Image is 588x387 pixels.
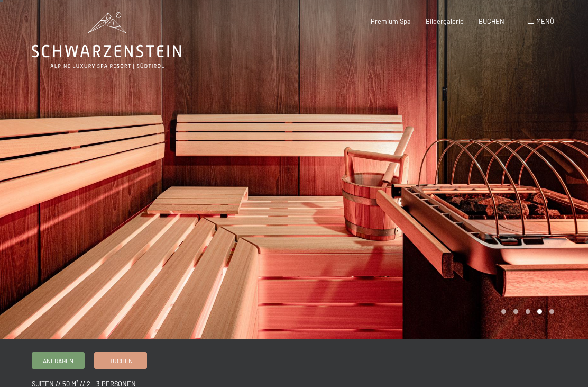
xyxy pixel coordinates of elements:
a: Bildergalerie [426,17,464,25]
a: BUCHEN [479,17,504,25]
span: Buchen [108,356,133,365]
span: Menü [536,17,554,25]
a: Anfragen [32,353,84,368]
a: Premium Spa [371,17,411,25]
span: Anfragen [43,356,73,365]
a: Buchen [95,353,146,368]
